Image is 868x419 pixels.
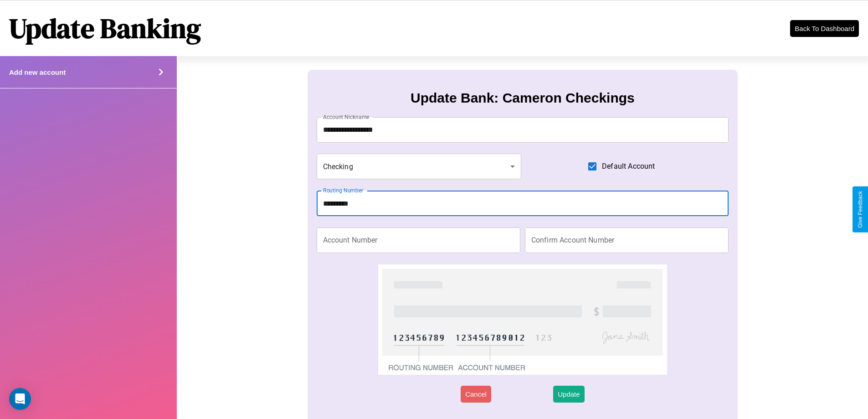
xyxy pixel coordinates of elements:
[9,68,66,76] h4: Add new account
[323,186,363,194] label: Routing Number
[553,386,584,403] button: Update
[602,161,655,172] span: Default Account
[857,191,863,228] div: Give Feedback
[790,20,859,37] button: Back To Dashboard
[9,10,201,47] h1: Update Banking
[323,113,370,121] label: Account Nickname
[411,90,635,106] h3: Update Bank: Cameron Checkings
[9,388,31,410] div: Open Intercom Messenger
[378,264,667,375] img: check
[461,386,491,403] button: Cancel
[317,154,522,179] div: Checking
